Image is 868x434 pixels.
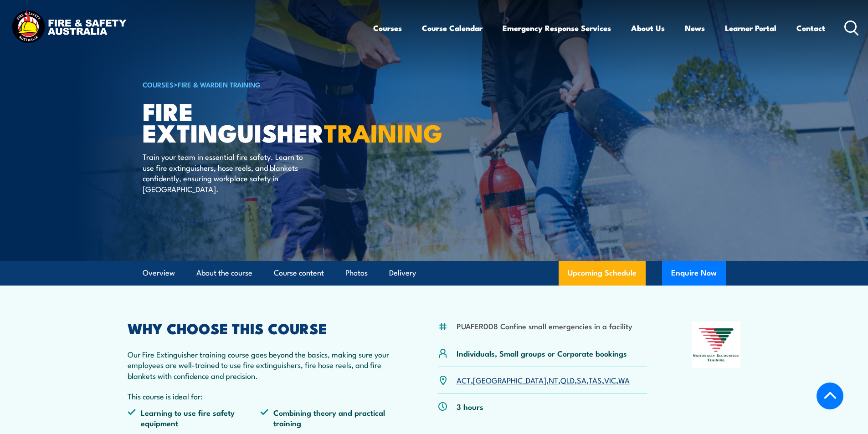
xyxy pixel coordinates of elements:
li: PUAFER008 Confine small emergencies in a facility [457,321,632,331]
a: Learner Portal [725,16,776,40]
a: ACT [457,374,471,385]
a: Contact [796,16,825,40]
li: Learning to use fire safety equipment [128,407,261,429]
a: About Us [631,16,665,40]
a: TAS [589,374,602,385]
a: About the course [196,261,252,285]
a: COURSES [143,79,174,89]
a: Fire & Warden Training [178,79,261,89]
a: Delivery [389,261,416,285]
h6: > [143,79,368,90]
a: Course content [274,261,324,285]
p: Train your team in essential fire safety. Learn to use fire extinguishers, hose reels, and blanke... [143,151,309,194]
a: QLD [560,374,575,385]
a: Upcoming Schedule [559,261,646,286]
h2: WHY CHOOSE THIS COURSE [128,322,394,334]
p: This course is ideal for: [128,391,394,401]
a: Emergency Response Services [503,16,611,40]
a: Photos [345,261,368,285]
p: 3 hours [457,401,483,412]
p: Our Fire Extinguisher training course goes beyond the basics, making sure your employees are well... [128,349,394,381]
p: , , , , , , , [457,375,630,385]
p: Individuals, Small groups or Corporate bookings [457,348,627,358]
a: Courses [373,16,402,40]
a: VIC [604,374,616,385]
a: Course Calendar [422,16,483,40]
li: Combining theory and practical training [260,407,393,429]
strong: TRAINING [324,113,442,151]
a: SA [577,374,586,385]
a: NT [549,374,558,385]
h1: Fire Extinguisher [143,100,368,143]
a: WA [618,374,630,385]
button: Enquire Now [662,261,726,286]
a: Overview [143,261,175,285]
a: News [685,16,705,40]
a: [GEOGRAPHIC_DATA] [473,374,546,385]
img: Nationally Recognised Training logo. [692,322,741,368]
